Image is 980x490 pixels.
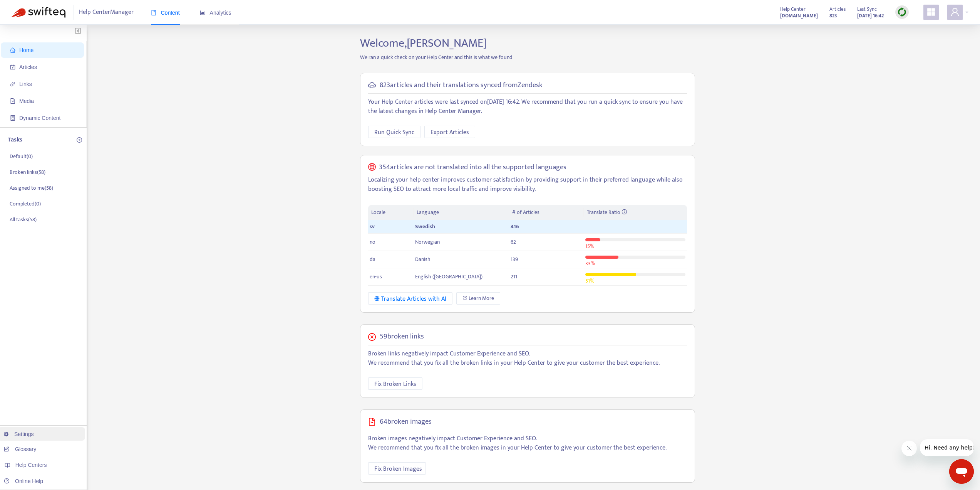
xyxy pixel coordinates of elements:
[368,163,376,172] span: global
[19,115,60,121] span: Dynamic Content
[370,255,375,264] span: da
[10,200,41,208] p: Completed ( 0 )
[585,259,595,268] span: 33 %
[368,377,422,390] button: Fix Broken Links
[415,255,431,264] span: Danish
[585,242,594,251] span: 15 %
[10,184,53,192] p: Assigned to me ( 58 )
[5,5,55,12] span: Hi. Need any help?
[587,208,684,217] div: Translate Ratio
[926,7,936,17] span: appstore
[151,10,156,15] span: book
[10,216,37,224] p: All tasks ( 58 )
[424,126,475,138] button: Export Articles
[368,205,414,220] th: Locale
[511,255,518,264] span: 139
[4,431,34,437] a: Settings
[374,379,416,389] span: Fix Broken Links
[200,10,205,15] span: area-chart
[10,115,15,121] span: container
[897,7,907,17] img: sync.dc5367851b00ba804db3.png
[79,5,134,20] span: Help Center Manager
[380,418,432,426] h5: 64 broken images
[151,10,180,16] span: Content
[368,333,376,341] span: close-circle
[511,222,519,231] span: 416
[12,7,65,18] img: Swifteq
[354,53,701,61] p: We ran a quick check on your Help Center and this is what we found
[469,294,494,303] span: Learn More
[950,7,960,17] span: user
[857,12,884,20] strong: [DATE] 16:42
[368,81,376,89] span: cloud-sync
[829,12,837,20] strong: 823
[509,205,583,220] th: # of Articles
[370,237,375,246] span: no
[415,222,435,231] span: Swedish
[370,272,382,281] span: en-us
[19,64,37,70] span: Articles
[368,126,420,138] button: Run Quick Sync
[10,64,15,70] span: account-book
[374,128,414,137] span: Run Quick Sync
[585,276,594,285] span: 51 %
[360,34,487,53] span: Welcome, [PERSON_NAME]
[8,135,22,145] p: Tasks
[380,332,424,341] h5: 59 broken links
[949,459,974,484] iframe: Knapp för att öppna meddelandefönstret
[10,152,33,160] p: Default ( 0 )
[780,11,818,20] a: [DOMAIN_NAME]
[10,81,15,87] span: link
[10,98,15,104] span: file-image
[368,434,687,453] p: Broken images negatively impact Customer Experience and SEO. We recommend that you fix all the br...
[920,439,974,456] iframe: Meddelande från företag
[414,205,509,220] th: Language
[15,462,47,468] span: Help Centers
[368,292,452,305] button: Translate Articles with AI
[780,12,818,20] strong: [DOMAIN_NAME]
[857,5,877,13] span: Last Sync
[901,441,917,456] iframe: Stäng meddelande
[19,98,34,104] span: Media
[4,446,36,452] a: Glossary
[19,81,32,87] span: Links
[415,272,482,281] span: English ([GEOGRAPHIC_DATA])
[19,47,34,53] span: Home
[380,81,543,90] h5: 823 articles and their translations synced from Zendesk
[10,47,15,53] span: home
[511,237,516,246] span: 62
[415,237,440,246] span: Norwegian
[374,294,446,304] div: Translate Articles with AI
[368,418,376,426] span: file-image
[77,137,82,143] span: plus-circle
[368,175,687,194] p: Localizing your help center improves customer satisfaction by providing support in their preferre...
[511,272,517,281] span: 211
[374,464,422,474] span: Fix Broken Images
[780,5,806,13] span: Help Center
[4,478,43,484] a: Online Help
[10,168,45,176] p: Broken links ( 58 )
[370,222,375,231] span: sv
[368,98,687,116] p: Your Help Center articles were last synced on [DATE] 16:42 . We recommend that you run a quick sy...
[200,10,231,16] span: Analytics
[368,349,687,368] p: Broken links negatively impact Customer Experience and SEO. We recommend that you fix all the bro...
[431,128,469,137] span: Export Articles
[379,163,566,172] h5: 354 articles are not translated into all the supported languages
[368,462,426,475] button: Fix Broken Images
[456,292,500,305] a: Learn More
[829,5,846,13] span: Articles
